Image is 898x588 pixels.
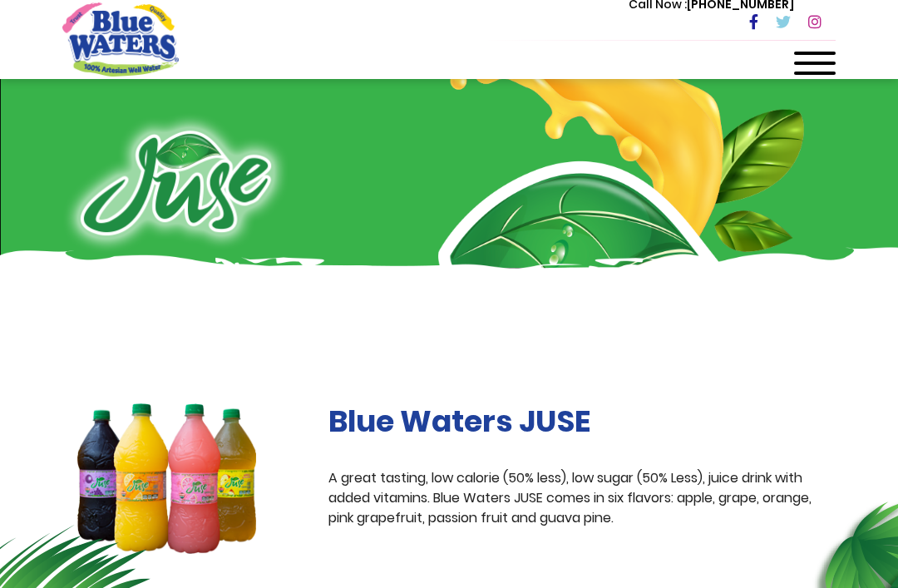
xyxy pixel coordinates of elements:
h2: Blue Waters JUSE [328,403,836,439]
p: A great tasting, low calorie (50% less), low sugar (50% Less), juice drink with added vitamins. B... [328,468,836,528]
a: store logo [62,2,179,76]
img: juse-logo.png [62,112,289,254]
